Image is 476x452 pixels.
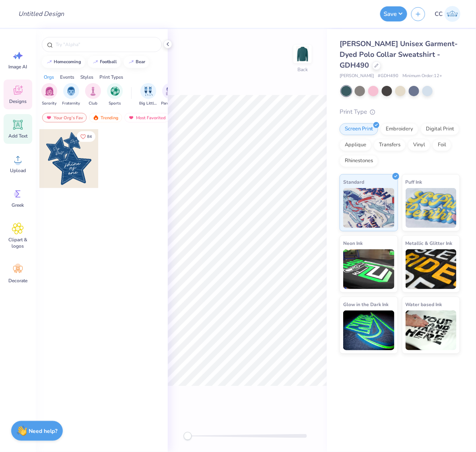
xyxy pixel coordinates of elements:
[8,133,27,139] span: Add Text
[89,87,97,96] img: Club Image
[89,113,122,122] div: Trending
[184,432,192,440] div: Accessibility label
[55,41,157,48] input: Try "Alpha"
[41,83,57,107] button: filter button
[340,39,458,70] span: [PERSON_NAME] Unisex Garment-Dyed Polo Collar Sweatshirt - GDH490
[406,249,457,289] img: Metallic & Glitter Ink
[406,300,442,308] span: Water based Ink
[10,167,26,174] span: Upload
[62,83,80,107] div: filter for Fraternity
[42,113,87,122] div: Your Org's Fav
[139,101,157,107] span: Big Little Reveal
[109,101,121,107] span: Sports
[46,60,52,64] img: trend_line.gif
[85,83,101,107] button: filter button
[431,6,464,22] a: CC
[343,300,389,308] span: Glow in the Dark Ink
[77,131,95,142] button: Like
[107,83,123,107] button: filter button
[166,87,175,96] img: Parent's Weekend Image
[435,10,443,19] span: CC
[445,6,460,22] img: Cyril Cabanete
[41,83,57,107] div: filter for Sorority
[80,74,93,81] div: Styles
[340,107,460,116] div: Print Type
[60,74,74,81] div: Events
[161,101,179,107] span: Parent's Weekend
[297,66,308,73] div: Back
[93,115,99,120] img: trending.gif
[402,73,442,80] span: Minimum Order: 12 +
[9,98,27,105] span: Designs
[406,178,422,186] span: Puff Ink
[340,155,378,167] div: Rhinestones
[343,188,394,228] img: Standard
[406,239,453,247] span: Metallic & Glitter Ink
[8,277,27,284] span: Decorate
[433,139,451,151] div: Foil
[128,60,134,64] img: trend_line.gif
[144,87,153,96] img: Big Little Reveal Image
[62,83,80,107] button: filter button
[92,60,99,64] img: trend_line.gif
[111,87,120,96] img: Sports Image
[380,6,407,21] button: Save
[107,83,123,107] div: filter for Sports
[54,60,82,64] div: homecoming
[42,101,57,107] span: Sorority
[124,56,149,68] button: bear
[340,139,371,151] div: Applique
[46,115,52,120] img: most_fav.gif
[100,60,117,64] div: football
[124,113,169,122] div: Most Favorited
[408,139,430,151] div: Vinyl
[343,249,394,289] img: Neon Ink
[340,73,374,80] span: [PERSON_NAME]
[343,239,363,247] span: Neon Ink
[136,60,146,64] div: bear
[88,56,121,68] button: football
[29,427,58,435] strong: Need help?
[9,64,27,70] span: Image AI
[99,74,123,81] div: Print Types
[5,237,31,249] span: Clipart & logos
[67,87,76,96] img: Fraternity Image
[44,74,54,81] div: Orgs
[381,123,418,135] div: Embroidery
[85,83,101,107] div: filter for Club
[12,202,24,208] span: Greek
[12,6,70,22] input: Untitled Design
[62,101,80,107] span: Fraternity
[340,123,378,135] div: Screen Print
[161,83,179,107] div: filter for Parent's Weekend
[89,101,97,107] span: Club
[343,310,394,350] img: Glow in the Dark Ink
[406,188,457,228] img: Puff Ink
[161,83,179,107] button: filter button
[421,123,459,135] div: Digital Print
[128,115,134,120] img: most_fav.gif
[87,135,92,139] span: 84
[378,73,398,80] span: # GDH490
[406,310,457,350] img: Water based Ink
[139,83,157,107] button: filter button
[45,87,54,96] img: Sorority Image
[374,139,406,151] div: Transfers
[42,56,85,68] button: homecoming
[139,83,157,107] div: filter for Big Little Reveal
[295,46,311,62] img: Back
[343,178,364,186] span: Standard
